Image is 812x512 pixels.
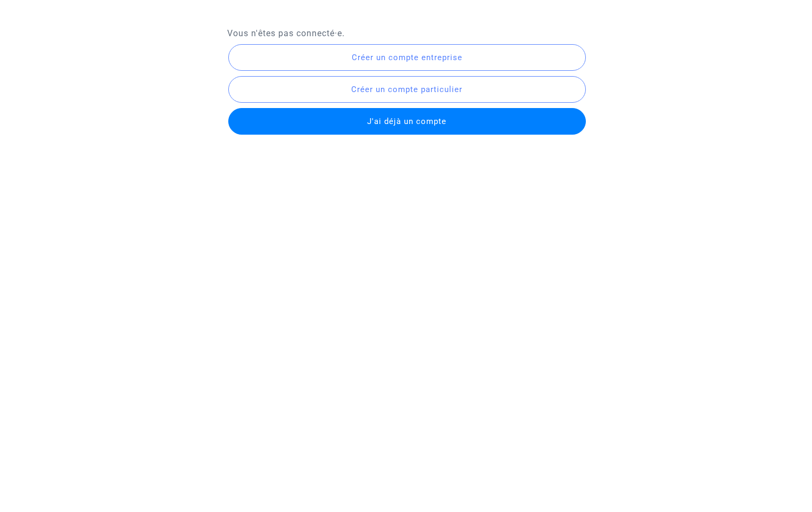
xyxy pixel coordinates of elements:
span: Créer un compte particulier [351,85,462,94]
span: J'ai déjà un compte [367,117,446,126]
button: Créer un compte entreprise [228,44,586,71]
p: Vous n'êtes pas connecté·e. [227,27,585,40]
a: Créer un compte particulier [227,84,587,94]
button: J'ai déjà un compte [228,108,586,135]
span: Créer un compte entreprise [352,53,462,62]
button: Créer un compte particulier [228,76,586,103]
